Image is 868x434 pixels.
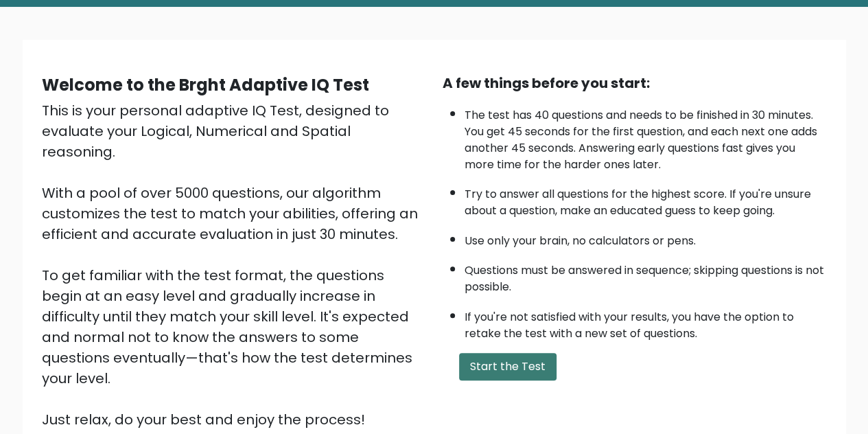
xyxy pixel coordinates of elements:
li: Try to answer all questions for the highest score. If you're unsure about a question, make an edu... [465,179,827,219]
div: A few things before you start: [443,73,827,93]
li: If you're not satisfied with your results, you have the option to retake the test with a new set ... [465,302,827,342]
div: This is your personal adaptive IQ Test, designed to evaluate your Logical, Numerical and Spatial ... [42,100,426,430]
li: Questions must be answered in sequence; skipping questions is not possible. [465,255,827,295]
li: Use only your brain, no calculators or pens. [465,226,827,249]
li: The test has 40 questions and needs to be finished in 30 minutes. You get 45 seconds for the firs... [465,100,827,173]
button: Start the Test [459,353,556,380]
b: Welcome to the Brght Adaptive IQ Test [42,73,369,96]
